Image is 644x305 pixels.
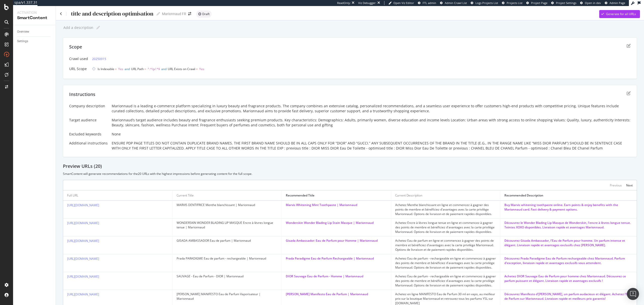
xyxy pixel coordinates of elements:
div: arrow-right-arrow-left [188,12,191,16]
a: Admin Page [605,1,625,5]
div: Add a description [63,26,93,30]
i: Edit report name [156,12,160,16]
div: ENSURE PDP PAGE TITLES DO NOT CONTAIN DUPLICATE BRAND NAMES. THE FIRST BRAND NAME SHOULD BE IN AL... [112,141,631,151]
div: Next [626,183,633,187]
span: = [196,67,198,71]
div: [PERSON_NAME] MANIFESTO Eau de Parfum Vaporisateur | Marionnaud [177,292,278,301]
div: Crawl used [69,56,88,61]
a: Overview [17,29,52,34]
div: DIOR Sauvage Eau de Parfum - Homme | Marionnaud [286,274,387,279]
a: Click to go back [60,12,62,16]
div: GISADA AMBASSADOR Eau de parfum | Marionnaud [177,238,278,243]
div: Recommended Description [504,193,543,198]
span: and [125,67,130,71]
div: Achetez Menthe blanchissant en ligne et commencez à gagner des points de membre et bénéficiez d'a... [395,203,496,216]
div: WONDERSKIN WONDER BLADING LIP MASQUE Encre à lèvres longue tenue | Marionnaud [177,221,278,230]
a: Project Settings [551,1,576,5]
div: Achetez Eau de parfum en ligne et commencez à gagner des points de membre et bénéficiez d'avantag... [395,238,496,252]
a: Settings [17,39,52,44]
span: Open in dev [585,1,601,5]
div: Découvrez Manifesto d'[PERSON_NAME], un parfum audacieux et élégant. Achetez l'Eau de Parfum sur ... [504,292,633,301]
div: Current Title [177,193,194,198]
div: Excluded keywords [69,132,108,137]
div: Company description [69,104,108,109]
span: and [161,67,167,71]
div: Prada Paradigme Eau de Parfum Rechargeable | Marionnaud [286,256,387,261]
span: Draft [202,13,210,16]
button: Next [626,182,633,188]
div: edit [627,44,631,48]
span: Is Indexable [98,67,114,71]
div: SmartContent will generate recommendations for the 20 URLs with the highest impressions before ge... [63,172,637,176]
div: Generate for all URLs [606,12,636,16]
div: Découvrez Gisada Ambassador, l'Eau de Parfum pour homme. Un parfum intense et élégant. Livraison ... [504,238,633,247]
div: MARVIS DENTIFRICE Menthe blanchissant | Marionnaud [177,203,278,207]
div: Achetez Eau de parfum - rechargeable en ligne et commencez à gagner des points de membre et bénéf... [395,274,496,288]
a: FTL admin [418,1,436,5]
a: Project Page [526,1,547,5]
div: URL Scope [69,66,88,71]
a: Admin Crawl List [440,1,467,5]
div: SmartContent [17,15,52,21]
span: Admin Page [610,1,625,5]
span: Admin Crawl List [445,1,467,5]
span: Project Page [531,1,547,5]
span: = [115,67,117,71]
div: Current Description [395,193,422,198]
a: [URL][DOMAIN_NAME] [67,221,99,225]
a: Open in dev [580,1,601,5]
div: Recommended Title [286,193,314,198]
div: Wonderskin Wonder Blading Lip Stain Masque | Marionnaud [286,221,387,225]
div: Overview [17,29,29,34]
div: Gisada Ambassador: Eau de Parfum pour Homme | Marionnaud [286,238,387,243]
button: Generate for all URLs [599,10,640,18]
div: Buy Marvis whitening toothpaste online. Earn points & enjoy benefits with the Marionnaud card. Fa... [504,203,633,212]
div: edit [627,91,631,95]
a: Projects List [502,1,522,5]
div: Découvrez Prada Paradigme Eau de Parfum rechargeable chez Marionnaud. Parfum d'exception, livrais... [504,256,633,265]
span: FTL admin [423,1,436,5]
a: 20250915 [92,56,106,62]
button: Previous [610,182,622,188]
div: SAUVAGE - Eau de Parfum - DIOR | Marionnaud [177,274,278,279]
a: [URL][DOMAIN_NAME] [67,203,99,207]
div: Scope [69,44,82,50]
span: Logs Projects List [475,1,498,5]
a: [URL][DOMAIN_NAME] [67,292,99,296]
div: Full URL [67,193,78,198]
div: Additional instructions [69,141,108,146]
a: [URL][DOMAIN_NAME] [67,274,99,279]
a: [URL][DOMAIN_NAME] [67,239,99,243]
a: Open Viz Editor [388,1,414,5]
i: Edit report name [96,26,100,29]
div: neutral label [196,11,212,18]
div: Preview URLs ( 20 ) [63,163,637,170]
div: Achetez DIOR Sauvage Eau de Parfum pour homme chez Marionnaud. Découvrez ce parfum puissant et él... [504,274,633,283]
span: Yes [118,67,123,71]
div: Marionnaud FR [162,11,186,16]
div: Activation [17,10,52,15]
span: Project Settings [556,1,576,5]
div: ReadOnly: [337,1,351,5]
div: Settings [17,39,28,44]
div: Instructions [69,91,95,98]
div: Achetez Eau de parfum - rechargeable en ligne et commencez à gagner des points de membre et bénéf... [395,256,496,270]
div: title and description optimisation [70,11,153,17]
div: Previous [610,183,622,187]
div: Achetez Encre à lèvres longue tenue en ligne et commencez à gagner des points de membre et bénéfi... [395,221,496,234]
div: Marionnaud’s target audience includes beauty and fragrance enthusiasts seeking premium products. ... [112,118,631,128]
div: Marvis Whitening Mint Toothpaste | Marionnaud [286,203,387,207]
div: Découvrez le Wonder Blading Lip Masque de Wonderskin, l'encre à lèvres longue tenue. Teintes XOXO... [504,221,633,230]
div: Marionnaud is a leading e-commerce platform specializing in luxury beauty and fragrance products.... [112,104,631,114]
div: None [112,132,631,137]
span: Yes [199,67,204,71]
div: [PERSON_NAME] Manifesto Eau de Parfum | Marionnaud [286,292,387,296]
div: Prada PARADIGME Eau de parfum - rechargeable | Marionnaud [177,256,278,261]
div: Viz Debugger: [358,1,376,5]
a: [URL][DOMAIN_NAME] [67,257,99,261]
div: Target audience [69,118,108,123]
div: Open Intercom Messenger [627,288,639,300]
span: URL Exists on Crawl [168,67,195,71]
span: Projects List [507,1,522,5]
span: = [144,67,146,71]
